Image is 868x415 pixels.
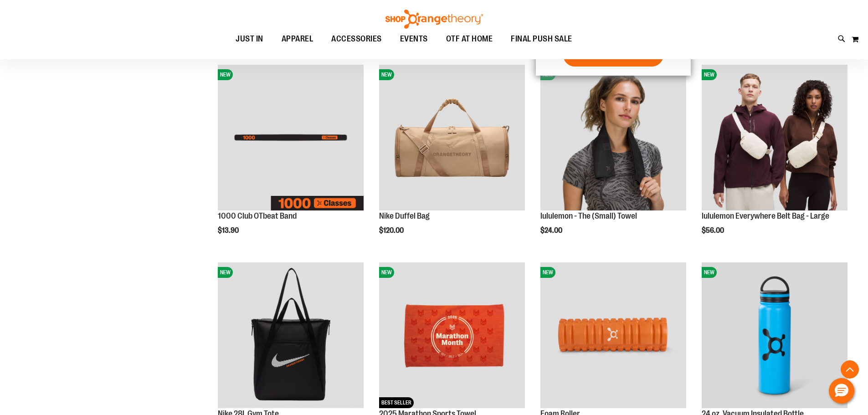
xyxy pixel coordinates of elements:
span: JUST IN [236,29,263,49]
a: Nike 28L Gym ToteNEW [218,262,364,410]
img: Nike Duffel Bag [379,65,525,210]
span: EVENTS [400,29,428,49]
a: 1000 Club OTbeat Band [218,211,297,220]
a: FINAL PUSH SALE [502,29,581,50]
a: APPAREL [272,29,323,50]
img: Shop Orangetheory [384,10,484,29]
a: 2025 Marathon Sports TowelNEWBEST SELLER [379,262,525,410]
img: lululemon - The (Small) Towel [540,65,686,210]
button: Back To Top [841,360,859,379]
a: lululemon Everywhere Belt Bag - LargeNEW [702,65,847,212]
a: 24 oz. Vacuum Insulated BottleNEW [702,262,847,410]
div: product [536,60,691,258]
span: $56.00 [702,226,725,235]
span: BEST SELLER [379,397,414,408]
a: Image of 1000 Club OTbeat BandNEW [218,65,364,212]
span: NEW [379,267,394,278]
a: Nike Duffel Bag [379,211,430,220]
span: $13.90 [218,226,240,235]
a: Nike Duffel BagNEW [379,65,525,212]
div: product [697,60,852,258]
span: NEW [702,69,717,80]
button: Hello, have a question? Let’s chat. [829,378,854,404]
a: OTF AT HOME [437,29,502,50]
span: ACCESSORIES [331,29,382,49]
span: $24.00 [540,226,564,235]
img: 2025 Marathon Sports Towel [379,262,525,408]
a: ACCESSORIES [322,29,391,49]
img: Image of 1000 Club OTbeat Band [218,65,364,210]
span: OTF AT HOME [446,29,493,49]
span: APPAREL [282,29,313,49]
img: Nike 28L Gym Tote [218,262,364,408]
a: Foam RollerNEW [540,262,686,410]
a: lululemon - The (Small) TowelNEW [540,65,686,212]
a: EVENTS [391,29,437,50]
a: lululemon Everywhere Belt Bag - Large [702,211,829,220]
span: FINAL PUSH SALE [511,29,572,49]
img: 24 oz. Vacuum Insulated Bottle [702,262,847,408]
span: $120.00 [379,226,405,235]
div: product [213,60,368,253]
span: NEW [218,69,233,80]
a: lululemon - The (Small) Towel [540,211,637,220]
span: NEW [379,69,394,80]
img: Foam Roller [540,262,686,408]
span: NEW [702,267,717,278]
span: NEW [218,267,233,278]
span: NEW [540,267,555,278]
div: product [375,60,529,258]
img: lululemon Everywhere Belt Bag - Large [702,65,847,210]
a: JUST IN [226,29,272,50]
